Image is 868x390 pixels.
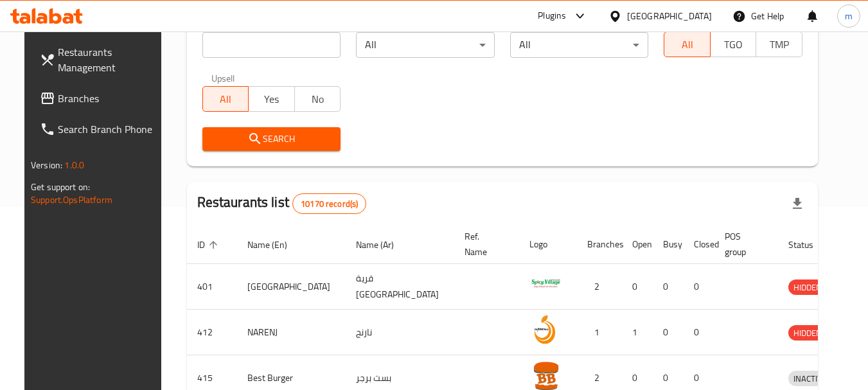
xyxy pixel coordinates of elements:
[346,264,454,310] td: قرية [GEOGRAPHIC_DATA]
[58,91,159,106] span: Branches
[669,35,705,54] span: All
[788,325,827,341] div: HIDDEN
[788,371,832,386] div: INACTIVE
[761,35,797,54] span: TMP
[237,264,346,310] td: [GEOGRAPHIC_DATA]
[211,73,235,82] label: Upsell
[710,31,757,57] button: TGO
[577,264,622,310] td: 2
[510,32,649,58] div: All
[58,44,159,75] span: Restaurants Management
[577,310,622,355] td: 1
[529,314,562,346] img: NARENJ
[519,225,577,264] th: Logo
[202,32,341,58] input: Search for restaurant name or ID..
[213,131,331,147] span: Search
[31,191,112,208] a: Support.OpsPlatform
[622,310,653,355] td: 1
[788,371,832,386] span: INACTIVE
[788,326,827,341] span: HIDDEN
[622,225,653,264] th: Open
[627,9,712,23] div: [GEOGRAPHIC_DATA]
[725,229,763,260] span: POS group
[346,310,454,355] td: نارنج
[202,86,249,112] button: All
[788,279,827,295] div: HIDDEN
[356,32,495,58] div: All
[30,114,170,145] a: Search Branch Phone
[788,237,830,253] span: Status
[577,225,622,264] th: Branches
[247,237,304,253] span: Name (En)
[254,90,290,109] span: Yes
[208,90,244,109] span: All
[187,310,237,355] td: 412
[684,310,714,355] td: 0
[31,157,62,173] span: Version:
[465,229,504,260] span: Ref. Name
[356,237,411,253] span: Name (Ar)
[756,31,802,57] button: TMP
[300,90,336,109] span: No
[30,37,170,83] a: Restaurants Management
[58,121,159,137] span: Search Branch Phone
[684,264,714,310] td: 0
[30,83,170,114] a: Branches
[294,86,341,112] button: No
[292,193,366,214] div: Total records count
[622,264,653,310] td: 0
[538,8,566,24] div: Plugins
[782,188,813,219] div: Export file
[653,310,684,355] td: 0
[64,157,84,173] span: 1.0.0
[788,280,827,295] span: HIDDEN
[237,310,346,355] td: NARENJ
[716,35,752,54] span: TGO
[202,127,341,151] button: Search
[529,268,562,300] img: Spicy Village
[664,31,711,57] button: All
[197,237,222,253] span: ID
[31,179,90,195] span: Get support on:
[653,225,684,264] th: Busy
[197,193,367,214] h2: Restaurants list
[187,264,237,310] td: 401
[293,198,366,210] span: 10170 record(s)
[248,86,295,112] button: Yes
[845,9,853,23] span: m
[653,264,684,310] td: 0
[684,225,714,264] th: Closed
